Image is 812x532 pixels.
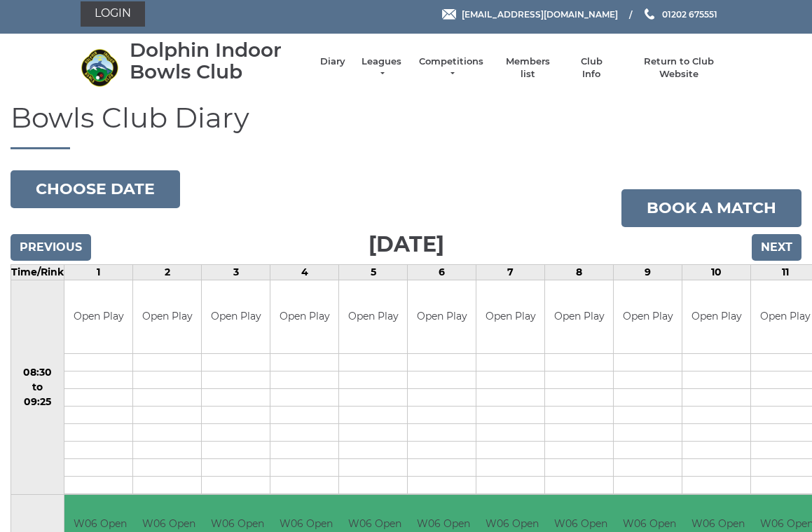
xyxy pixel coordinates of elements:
a: Leagues [359,55,404,81]
td: 10 [682,264,751,280]
a: Club Info [571,55,612,81]
td: 9 [614,264,682,280]
td: Open Play [133,280,201,354]
a: Login [81,1,145,27]
td: Open Play [408,280,476,354]
a: Competitions [418,55,485,81]
td: Open Play [614,280,682,354]
span: 01202 675551 [662,8,717,19]
td: 4 [270,264,339,280]
a: Diary [320,55,345,68]
td: 7 [476,264,545,280]
td: Open Play [545,280,613,354]
h1: Bowls Club Diary [11,102,801,149]
td: Time/Rink [11,264,64,280]
a: Return to Club Website [626,55,731,81]
a: Book a match [621,189,801,227]
div: Dolphin Indoor Bowls Club [130,39,306,83]
td: 8 [545,264,614,280]
td: 5 [339,264,408,280]
img: Phone us [645,8,654,20]
td: 3 [202,264,270,280]
td: Open Play [202,280,270,354]
td: Open Play [339,280,407,354]
span: [EMAIL_ADDRESS][DOMAIN_NAME] [462,8,618,19]
img: Dolphin Indoor Bowls Club [81,48,119,87]
td: Open Play [270,280,338,354]
button: Choose date [11,170,180,208]
a: Phone us 01202 675551 [642,8,717,21]
a: Email [EMAIL_ADDRESS][DOMAIN_NAME] [442,8,618,21]
input: Previous [11,234,91,261]
td: 08:30 to 09:25 [11,280,64,495]
img: Email [442,9,456,20]
td: 6 [408,264,476,280]
td: Open Play [682,280,750,354]
input: Next [752,234,801,261]
td: 2 [133,264,202,280]
td: Open Play [476,280,544,354]
td: 1 [64,264,133,280]
a: Members list [499,55,557,81]
td: Open Play [64,280,132,354]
